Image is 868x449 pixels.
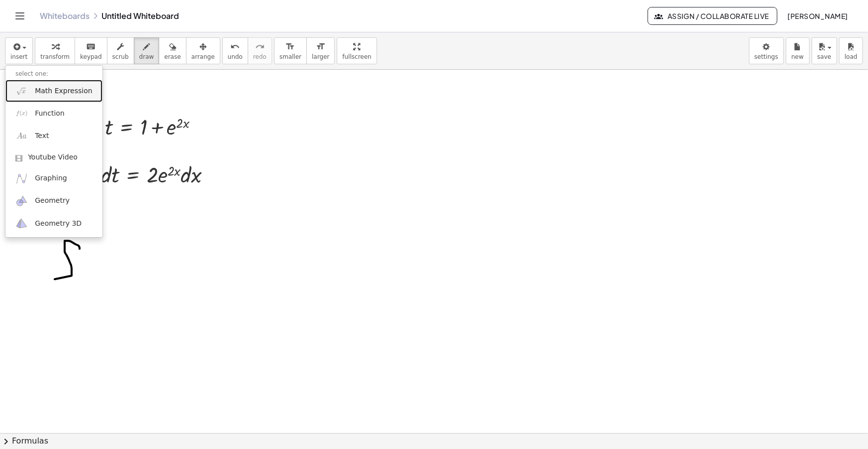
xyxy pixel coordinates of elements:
[159,37,186,64] button: erase
[5,37,33,64] button: insert
[80,53,102,60] span: keypad
[749,37,784,64] button: settings
[40,11,90,21] a: Whiteboards
[35,109,65,119] span: Function
[253,53,267,60] span: redo
[787,11,848,20] span: [PERSON_NAME]
[107,37,134,64] button: scrub
[5,125,102,147] a: Text
[839,37,863,64] button: load
[222,37,248,64] button: undoundo
[791,53,804,60] span: new
[15,130,28,142] img: Aa.png
[139,53,154,60] span: draw
[12,8,28,24] button: Toggle navigation
[40,53,70,60] span: transform
[230,41,240,53] i: undo
[5,148,102,167] a: Youtube Video
[255,41,265,53] i: redo
[817,53,831,60] span: save
[274,37,307,64] button: format_sizesmaller
[312,53,329,60] span: larger
[35,196,70,206] span: Geometry
[845,53,858,60] span: load
[35,173,67,183] span: Graphing
[755,53,778,60] span: settings
[15,217,28,230] img: ggb-3d.svg
[35,37,75,64] button: transform
[10,53,27,60] span: insert
[15,172,28,185] img: ggb-graphing.svg
[35,86,92,96] span: Math Expression
[164,53,181,60] span: erase
[5,102,102,125] a: Function
[316,41,325,53] i: format_size
[5,80,102,102] a: Math Expression
[86,41,96,53] i: keyboard
[28,152,78,162] span: Youtube Video
[35,219,82,229] span: Geometry 3D
[15,195,28,207] img: ggb-geometry.svg
[35,131,49,141] span: Text
[75,37,107,64] button: keyboardkeypad
[192,53,215,60] span: arrange
[306,37,335,64] button: format_sizelarger
[15,85,28,97] img: sqrt_x.png
[134,37,160,64] button: draw
[786,37,810,64] button: new
[5,68,102,80] li: select one:
[186,37,220,64] button: arrange
[228,53,243,60] span: undo
[5,212,102,235] a: Geometry 3D
[779,7,856,25] button: [PERSON_NAME]
[112,53,129,60] span: scrub
[248,37,272,64] button: redoredo
[812,37,837,64] button: save
[656,11,769,20] span: Assign / Collaborate Live
[5,167,102,190] a: Graphing
[280,53,301,60] span: smaller
[648,7,777,25] button: Assign / Collaborate Live
[342,53,371,60] span: fullscreen
[15,107,28,120] img: f_x.png
[337,37,377,64] button: fullscreen
[286,41,295,53] i: format_size
[5,190,102,212] a: Geometry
